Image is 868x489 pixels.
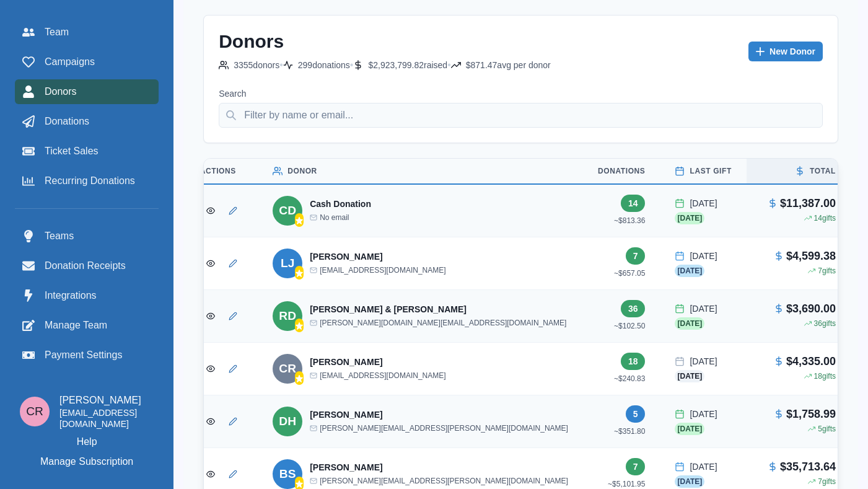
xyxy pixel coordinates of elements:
[15,50,159,74] a: Campaigns
[447,58,451,73] p: •
[223,201,243,221] button: Edit Donor
[626,247,646,265] span: 7
[814,317,836,330] p: 36 gifts
[45,318,107,333] span: Manage Team
[621,195,646,212] span: 14
[287,166,317,176] p: Donor
[621,300,646,317] span: 36
[298,59,350,72] p: 299 donation s
[201,201,221,221] button: View Donor
[200,166,243,176] p: Actions
[223,359,243,379] button: Edit Donor
[45,25,69,40] span: Team
[310,356,382,368] p: [PERSON_NAME]
[15,169,159,193] a: Recurring Donations
[818,265,836,277] p: 7 gifts
[219,87,815,100] label: Search
[219,30,284,53] h2: Donors
[310,408,382,421] p: [PERSON_NAME]
[675,370,704,382] span: [DATE]
[15,343,159,368] a: Payment Settings
[40,454,133,469] p: Manage Subscription
[320,317,566,329] p: [PERSON_NAME][DOMAIN_NAME][EMAIL_ADDRESS][DOMAIN_NAME]
[45,258,126,273] span: Donation Receipts
[675,423,704,435] span: [DATE]
[279,415,296,427] div: Daniel Heckman
[780,460,836,473] p: $35,713.64
[690,302,717,315] p: [DATE]
[59,408,154,430] p: [EMAIL_ADDRESS][DOMAIN_NAME]
[320,422,568,434] p: [PERSON_NAME][EMAIL_ADDRESS][PERSON_NAME][DOMAIN_NAME]
[675,265,704,277] span: [DATE]
[780,197,836,209] p: $11,387.00
[786,302,836,315] p: $3,690.00
[26,405,43,417] div: Connor Reaumond
[350,58,354,73] p: •
[45,144,99,159] span: Ticket Sales
[320,264,445,276] p: [EMAIL_ADDRESS][DOMAIN_NAME]
[786,355,836,368] p: $4,335.00
[77,434,97,449] a: Help
[690,408,717,420] p: [DATE]
[466,59,551,72] p: $871.47 avg per donor
[201,464,221,484] button: View Donor
[45,288,97,303] span: Integrations
[281,257,294,269] div: Laurence Jankelow
[15,109,159,134] a: Donations
[279,58,283,73] p: •
[368,59,447,72] p: $2,923,799.82 raised
[614,372,645,385] p: ~ $240.83
[15,313,159,338] a: Manage Team
[320,211,349,224] p: No email
[320,369,445,382] p: [EMAIL_ADDRESS][DOMAIN_NAME]
[690,197,717,209] p: [DATE]
[45,55,95,69] span: Campaigns
[15,253,159,278] a: Donation Receipts
[219,103,823,128] input: Filter by name or email...
[690,460,717,473] p: [DATE]
[614,267,645,280] p: ~ $657.05
[614,214,645,227] p: ~ $813.36
[598,166,646,176] p: Donations
[45,229,74,244] span: Teams
[223,464,243,484] button: Edit Donor
[201,359,221,379] button: View Donor
[818,475,836,488] p: 7 gifts
[814,212,836,224] p: 14 gifts
[201,253,221,273] button: View Donor
[15,20,159,45] a: Team
[201,412,221,431] button: View Donor
[310,250,382,263] p: [PERSON_NAME]
[45,84,77,99] span: Donors
[810,166,836,176] p: Total
[15,79,159,104] a: Donors
[690,250,717,262] p: [DATE]
[614,320,645,332] p: ~ $102.50
[786,250,836,262] p: $4,599.38
[786,408,836,420] p: $1,758.99
[223,306,243,326] button: Edit Donor
[614,425,645,438] p: ~ $351.80
[814,370,836,382] p: 18 gifts
[626,405,646,423] span: 5
[621,353,646,370] span: 18
[15,139,159,164] a: Ticket Sales
[59,393,154,408] p: [PERSON_NAME]
[675,212,704,224] span: [DATE]
[45,114,89,129] span: Donations
[320,475,568,487] p: [PERSON_NAME][EMAIL_ADDRESS][PERSON_NAME][DOMAIN_NAME]
[310,303,467,315] p: [PERSON_NAME] & [PERSON_NAME]
[45,348,122,363] span: Payment Settings
[201,306,221,326] button: View Donor
[234,59,279,72] p: 3355 donor s
[223,412,243,431] button: Edit Donor
[15,283,159,308] a: Integrations
[310,461,382,474] p: [PERSON_NAME]
[626,458,646,475] span: 7
[45,174,135,188] span: Recurring Donations
[279,310,296,322] div: Rudy & Tricia Dell
[690,166,731,176] p: Last Gift
[223,253,243,273] button: Edit Donor
[15,224,159,249] a: Teams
